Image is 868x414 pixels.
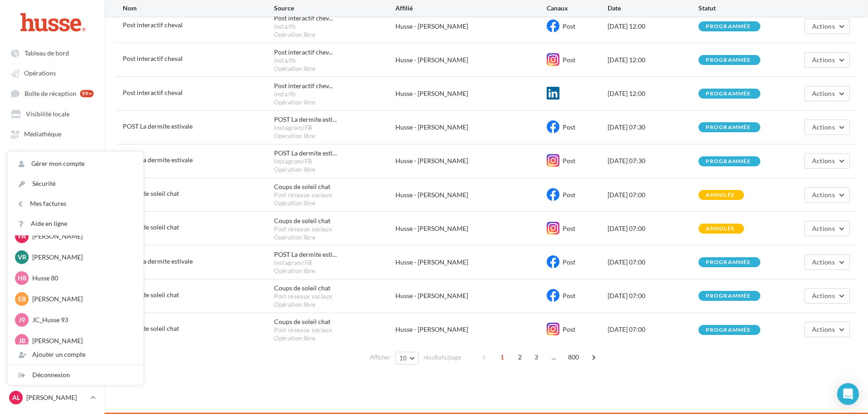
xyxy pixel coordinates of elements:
span: Post interactif cheval [123,55,183,62]
div: programmée [706,24,751,30]
div: programmée [706,293,751,299]
div: Husse - [PERSON_NAME] [395,156,547,165]
div: programmée [706,57,751,63]
div: Opération libre [274,234,395,242]
span: Post [563,191,575,199]
span: POST La dermite esti... [274,149,337,158]
p: [PERSON_NAME] [32,232,132,241]
div: [DATE] 07:30 [608,123,698,132]
div: Opération libre [274,267,395,275]
span: Actions [812,157,835,165]
div: Husse - [PERSON_NAME] [395,123,547,132]
p: [PERSON_NAME] [32,253,132,262]
a: Gérer mon compte [8,154,143,174]
span: Post interactif chev... [274,81,333,90]
span: Actions [812,123,835,131]
p: [PERSON_NAME] [32,294,132,304]
span: Post [563,224,575,232]
span: POST La dermite estivale [123,156,193,164]
div: [DATE] 07:00 [608,325,698,334]
div: Affilié [395,4,547,13]
span: Coups de soleil chat [123,324,179,332]
div: Coups de soleil chat [274,182,330,191]
div: [DATE] 07:00 [608,291,698,300]
span: Visibilité locale [26,110,70,118]
div: Coups de soleil chat [274,284,330,293]
p: JC_Husse 93 [32,315,132,324]
span: Actions [812,90,835,97]
p: Husse 80 [32,274,132,283]
span: Actions [812,292,835,299]
a: AL [PERSON_NAME] [7,389,97,406]
div: Post réseaux sociaux [274,326,395,334]
div: Post réseaux sociaux [274,293,395,301]
div: Instagram/FB [274,124,395,132]
button: Actions [804,19,850,34]
div: programmée [706,259,751,265]
div: Instagram/FB [274,259,395,267]
div: Coups de soleil chat [274,317,330,326]
button: 10 [395,352,419,364]
a: Affiliés [5,146,99,162]
span: POST La dermite estivale [123,257,193,265]
div: Open Intercom Messenger [837,383,859,405]
button: Actions [804,153,850,169]
div: Husse - [PERSON_NAME] [395,224,547,233]
span: Afficher [370,353,390,362]
button: Actions [804,221,850,236]
div: programmée [706,91,751,97]
span: POST La dermite esti... [274,115,337,124]
button: Actions [804,322,850,337]
span: Post [563,292,575,299]
span: Post [563,56,575,64]
span: 2 [513,350,527,364]
span: FA [18,232,26,241]
div: [DATE] 07:30 [608,156,698,165]
span: Coups de soleil chat [123,291,179,299]
span: Post [563,258,575,266]
div: Canaux [547,4,607,13]
span: Tableau de bord [25,49,69,57]
span: Actions [812,56,835,64]
span: Coups de soleil chat [123,190,179,197]
span: Post interactif chev... [274,48,333,57]
div: Coups de soleil chat [274,216,330,225]
div: Opération libre [274,65,395,73]
div: Ajouter un compte [8,344,143,364]
button: Actions [804,254,850,270]
div: 99+ [80,90,94,97]
a: Tableau de bord [5,45,99,61]
button: Actions [804,86,850,101]
a: Visibilité locale [5,105,99,122]
span: 3 [529,350,544,364]
span: Post [563,157,575,165]
span: Vr [18,253,26,262]
span: Opérations [24,70,56,77]
div: Post réseaux sociaux [274,191,395,200]
div: programmée [706,159,751,165]
div: Opération libre [274,200,395,208]
span: H8 [18,274,26,283]
div: Déconnexion [8,365,143,385]
div: [DATE] 07:00 [608,190,698,200]
span: 800 [564,350,583,364]
div: [DATE] 12:00 [608,89,698,98]
span: ... [547,350,561,364]
a: Mes factures [8,194,143,214]
span: POST La dermite esti... [274,250,337,259]
button: Actions [804,52,850,68]
a: Campagnes [5,166,99,182]
div: Husse - [PERSON_NAME] [395,325,547,334]
span: EB [18,294,26,304]
span: Post interactif cheval [123,89,183,96]
span: Post [563,22,575,30]
div: Husse - [PERSON_NAME] [395,258,547,267]
div: Post réseaux sociaux [274,225,395,234]
button: Actions [804,187,850,203]
div: insta/fb [274,90,395,99]
div: annulée [706,226,735,232]
div: Date [608,4,698,13]
span: Actions [812,191,835,199]
span: Actions [812,224,835,232]
div: Opération libre [274,132,395,140]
